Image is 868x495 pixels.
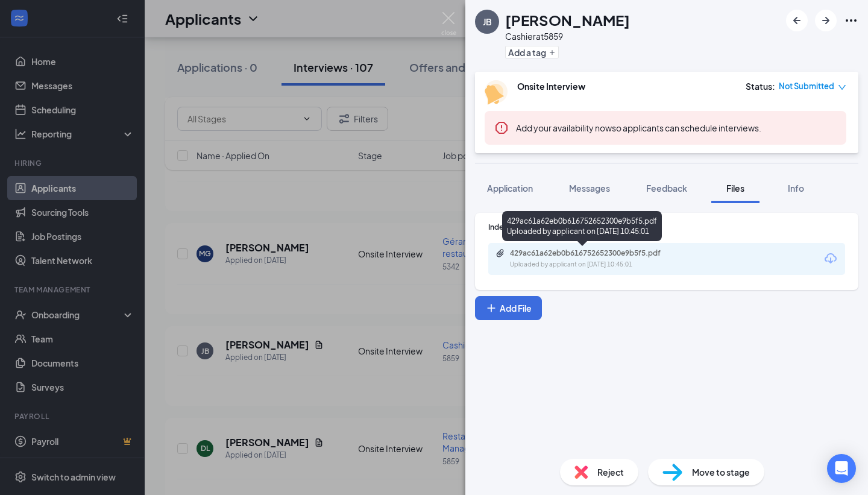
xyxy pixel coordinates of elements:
button: ArrowLeftNew [786,10,808,31]
b: Onsite Interview [517,81,585,92]
div: Status : [746,80,775,92]
svg: Ellipses [844,13,858,28]
svg: Error [494,121,509,135]
span: Move to stage [692,465,750,479]
h1: [PERSON_NAME] [505,10,630,30]
span: Info [788,183,804,194]
svg: Plus [549,49,556,56]
span: down [838,83,846,92]
a: Paperclip429ac61a62eb0b616752652300e9b5f5.pdfUploaded by applicant on [DATE] 10:45:01 [495,248,691,270]
div: Open Intercom Messenger [827,454,856,483]
span: Reject [597,465,624,479]
svg: ArrowLeftNew [790,13,804,28]
div: 429ac61a62eb0b616752652300e9b5f5.pdf [510,248,679,258]
div: Indeed Resume [488,222,845,232]
svg: Paperclip [495,248,505,258]
span: Application [487,183,533,194]
svg: Download [823,251,838,266]
svg: ArrowRight [819,13,833,28]
span: Not Submitted [779,80,834,92]
span: Files [726,183,744,194]
div: Uploaded by applicant on [DATE] 10:45:01 [510,260,691,270]
span: Feedback [646,183,687,194]
svg: Plus [485,302,497,314]
button: ArrowRight [815,10,837,31]
span: so applicants can schedule interviews. [516,122,761,133]
span: Messages [569,183,610,194]
div: JB [483,16,492,28]
div: 429ac61a62eb0b616752652300e9b5f5.pdf Uploaded by applicant on [DATE] 10:45:01 [502,211,662,241]
button: Add your availability now [516,122,612,134]
div: Cashier at 5859 [505,30,630,42]
button: Add FilePlus [475,296,542,320]
button: PlusAdd a tag [505,46,559,58]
